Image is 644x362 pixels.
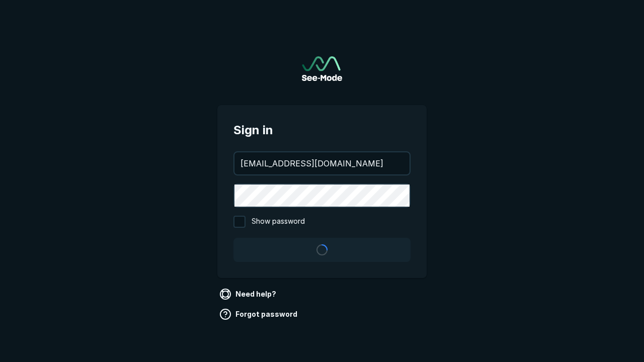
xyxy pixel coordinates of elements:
span: Show password [252,216,305,228]
a: Forgot password [217,306,301,322]
a: Need help? [217,286,280,302]
span: Sign in [233,121,411,139]
a: Go to sign in [302,56,342,81]
input: your@email.com [234,152,410,174]
img: See-Mode Logo [302,56,342,81]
